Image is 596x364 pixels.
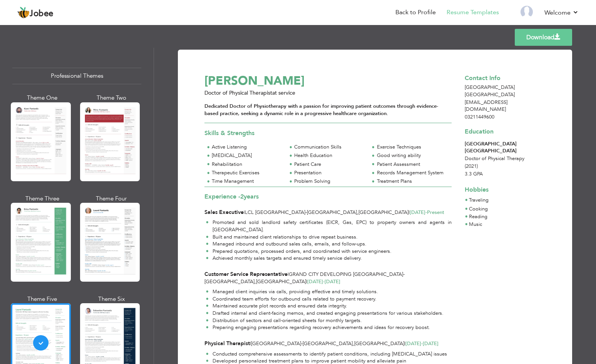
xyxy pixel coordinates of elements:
span: [DATE] Present [410,209,444,216]
li: Promoted and sold landlord safety certificates (EICR, Gas, EPC) to property owners and agents in ... [206,219,452,233]
div: Good writing ability [377,152,447,159]
span: Grand City Developing [GEOGRAPHIC_DATA] [289,271,403,278]
li: Drafted internal and client-facing memos, and created engaging presentations for various stakehol... [206,310,444,317]
span: - [421,340,423,347]
span: | [404,340,405,347]
li: Built and maintained client relationships to drive repeat business. [206,234,452,241]
div: Theme One [12,94,72,102]
li: Prepared quotations, processed orders, and coordinated with service engineers. [206,248,452,255]
span: Sales Executive [204,209,244,216]
strong: Dedicated Doctor of Physiotherapy with a passion for improving patient outcomes through evidence-... [204,103,438,117]
div: Presentation [294,169,365,177]
div: Experience - [204,192,452,203]
span: 2 [240,192,244,201]
span: [GEOGRAPHIC_DATA] [303,340,353,347]
span: | [408,209,410,216]
span: | [244,209,245,216]
span: Cooking [469,205,488,212]
span: Traveling [469,197,489,204]
span: Doctor of Physical Therapist [204,89,272,97]
div: Communication Skills [294,144,365,151]
span: - [425,209,427,216]
span: [GEOGRAPHIC_DATA] [465,91,515,98]
span: Hobbies [465,185,489,194]
span: , [357,209,358,216]
div: Theme Six [82,295,142,303]
span: at service [272,89,295,97]
div: Time Management [212,178,282,185]
a: Resume Templates [447,8,499,17]
div: Theme Three [12,195,72,203]
span: [EMAIL_ADDRESS][DOMAIN_NAME] [465,99,507,113]
span: [GEOGRAPHIC_DATA] [358,209,408,216]
span: [GEOGRAPHIC_DATA] [307,209,357,216]
span: 03211449600 [465,114,494,120]
span: Customer Service Representative [204,270,288,278]
span: 3.3 GPA [465,170,483,177]
li: Managed client inquiries via calls, providing effective and timely solutions. [206,288,444,296]
span: [GEOGRAPHIC_DATA] [251,340,301,347]
span: | [288,271,289,278]
span: Jobee [30,10,54,18]
div: Exercise Techniques [377,144,447,151]
img: Profile Img [521,6,533,18]
span: Doctor of Physical Therapy [465,155,524,162]
li: Distribution of sectors and call-oriented sheets for monthly targets. [206,317,444,324]
span: [DATE] [DATE] [405,340,439,347]
div: Records Management System [377,169,447,177]
span: - [305,209,307,216]
span: [GEOGRAPHIC_DATA] [204,278,254,285]
span: [GEOGRAPHIC_DATA] [465,84,515,91]
span: Physical Therapist [204,340,250,347]
span: | [306,278,307,285]
div: Active Listening [212,144,282,151]
li: Managed inbound and outbound sales calls, emails, and follow-ups. [206,240,452,248]
div: [PERSON_NAME] [200,72,465,89]
li: Preparing engaging presentations regarding recovery achievements and ideas for recovery boost. [206,324,444,331]
a: Welcome [544,8,579,17]
span: - [301,340,303,347]
li: Achieved monthly sales targets and ensured timely service delivery. [206,255,452,262]
span: , [254,278,256,285]
span: Education [465,127,494,136]
div: Problem Solving [294,178,365,185]
div: Health Education [294,152,365,159]
span: Reading [469,213,487,220]
div: Theme Four [82,195,142,203]
li: Maintained accurate plot records and ensured data integrity. [206,302,444,310]
a: Jobee [17,7,54,19]
div: Theme Five [12,295,72,303]
span: Contact Info [465,74,501,82]
a: Download [515,29,572,46]
span: - [323,278,325,285]
img: jobee.io [17,7,30,19]
span: [DATE] [DATE] [307,278,340,285]
span: [GEOGRAPHIC_DATA] [354,340,404,347]
div: Patient Assessment [377,161,447,168]
span: (2021) [465,163,478,170]
span: Skills & Strengths [204,129,254,137]
div: [MEDICAL_DATA] [212,152,282,159]
div: Rehabilitation [212,161,282,168]
a: Back to Profile [395,8,436,17]
span: Music [469,221,482,228]
span: [GEOGRAPHIC_DATA] [256,278,306,285]
div: Patient Care [294,161,365,168]
li: Conducted comprehensive assessments to identify patient conditions, including [MEDICAL_DATA] issues [206,351,447,358]
li: Coordinated team efforts for outbound calls related to payment recovery. [206,296,444,303]
label: years [240,192,259,201]
span: LCL [GEOGRAPHIC_DATA] [245,209,305,216]
span: - [403,271,405,278]
div: Treatment Plans [377,178,447,185]
div: Theme Two [82,94,142,102]
div: Therapeutic Exercises [212,169,282,177]
span: , [353,340,354,347]
div: Professional Themes [12,68,141,84]
div: [GEOGRAPHIC_DATA] [GEOGRAPHIC_DATA] [465,140,541,155]
span: | [250,340,251,347]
